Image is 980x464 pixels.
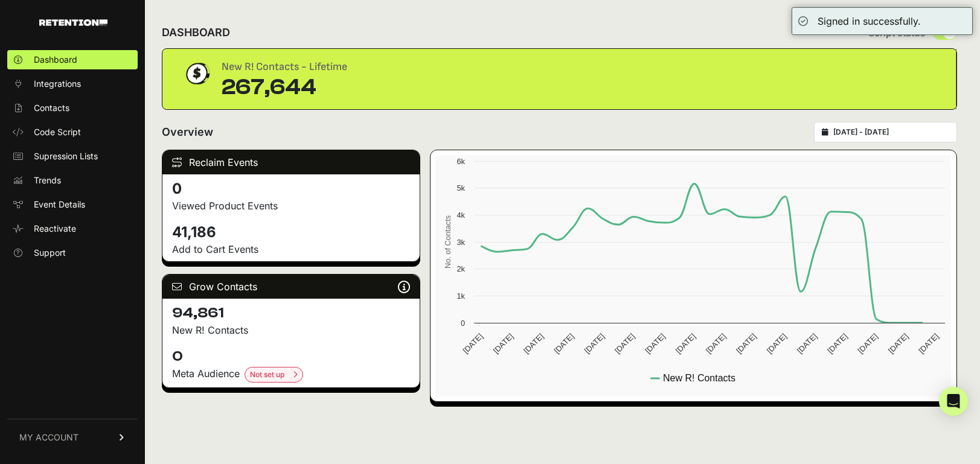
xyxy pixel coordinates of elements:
[162,275,420,299] div: Grow Contacts
[172,323,410,337] p: New R! Contacts
[457,291,466,300] text: 1k
[7,419,138,456] a: MY ACCOUNT
[222,75,347,100] div: 267,644
[162,150,420,174] div: Reclaim Events
[457,183,466,192] text: 5k
[457,211,466,220] text: 4k
[34,150,98,162] span: Supression Lists
[644,332,667,355] text: [DATE]
[552,332,576,355] text: [DATE]
[172,366,410,383] div: Meta Audience
[7,74,138,94] a: Integrations
[7,98,138,118] a: Contacts
[34,174,61,186] span: Trends
[34,247,66,259] span: Support
[172,304,410,323] h4: 94,861
[172,242,410,256] p: Add to Cart Events
[492,332,515,355] text: [DATE]
[735,332,758,355] text: [DATE]
[826,332,850,355] text: [DATE]
[34,199,85,211] span: Event Details
[444,215,453,269] text: No. of Contacts
[461,319,465,328] text: 0
[917,332,941,355] text: [DATE]
[34,54,77,66] span: Dashboard
[172,199,410,213] p: Viewed Product Events
[522,332,545,355] text: [DATE]
[19,431,78,443] span: MY ACCOUNT
[7,147,138,166] a: Supression Lists
[162,24,230,41] h2: DASHBOARD
[583,332,606,355] text: [DATE]
[461,332,485,355] text: [DATE]
[7,195,138,214] a: Event Details
[222,59,347,75] div: New R! Contacts - Lifetime
[663,373,735,383] text: New R! Contacts
[34,126,81,138] span: Code Script
[7,219,138,238] a: Reactivate
[457,238,466,247] text: 3k
[7,50,138,69] a: Dashboard
[7,171,138,190] a: Trends
[34,102,69,114] span: Contacts
[162,124,213,141] h2: Overview
[34,223,76,235] span: Reactivate
[39,19,107,26] img: Retention.com
[939,387,968,416] div: Open Intercom Messenger
[886,332,910,355] text: [DATE]
[172,223,410,242] h4: 41,186
[765,332,789,355] text: [DATE]
[7,122,138,142] a: Code Script
[457,264,466,273] text: 2k
[674,332,697,355] text: [DATE]
[856,332,880,355] text: [DATE]
[7,243,138,262] a: Support
[182,59,212,89] img: dollar-coin-05c43ed7efb7bc0c12610022525b4bbbb207c7efeef5aecc26f025e68dcafac9.png
[457,157,466,166] text: 6k
[172,347,410,366] h4: 0
[818,14,921,28] div: Signed in successfully.
[172,179,410,199] h4: 0
[613,332,636,355] text: [DATE]
[704,332,728,355] text: [DATE]
[795,332,819,355] text: [DATE]
[34,78,81,90] span: Integrations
